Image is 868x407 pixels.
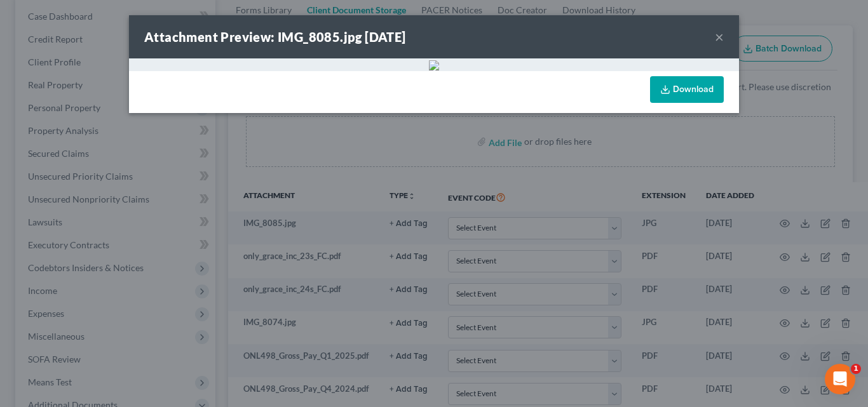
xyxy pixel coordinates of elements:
[650,76,724,103] a: Download
[144,29,406,44] strong: Attachment Preview: IMG_8085.jpg [DATE]
[715,29,724,44] button: ×
[429,60,439,70] img: 2f7b55c0-88d6-475d-9248-f2b6800b5399.jpg
[825,364,855,394] iframe: Intercom live chat
[851,364,861,374] span: 1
